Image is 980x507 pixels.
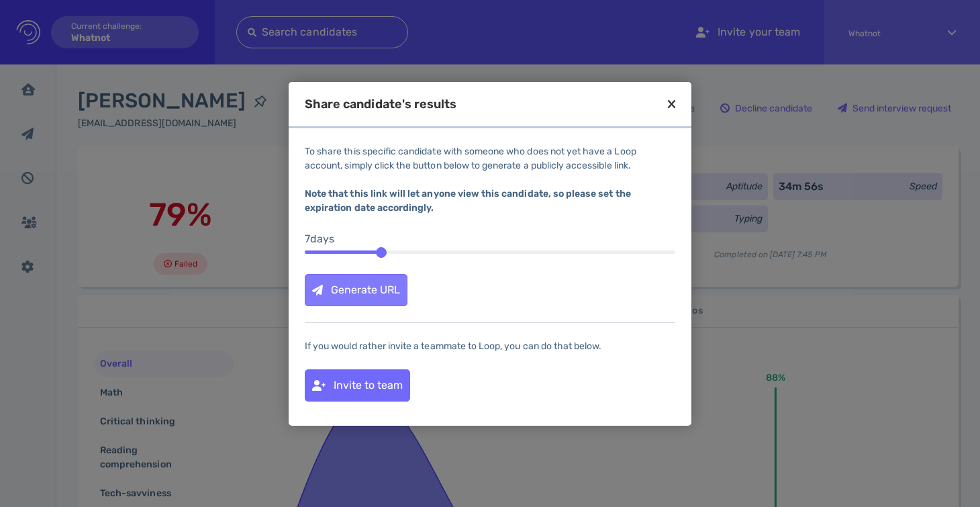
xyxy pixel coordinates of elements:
[305,339,675,353] div: If you would rather invite a teammate to Loop, you can do that below.
[305,369,410,402] button: Invite to team
[305,274,407,306] button: Generate URL
[305,370,409,401] div: Invite to team
[305,188,631,214] b: Note that this link will let anyone view this candidate, so please set the expiration date accord...
[305,275,407,306] div: Generate URL
[305,231,675,247] div: 7 day s
[305,144,675,215] div: To share this specific candidate with someone who does not yet have a Loop account, simply click ...
[305,98,456,110] div: Share candidate's results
